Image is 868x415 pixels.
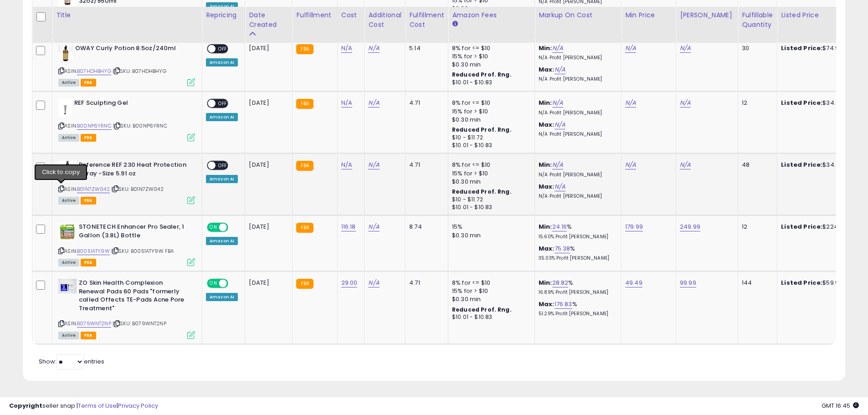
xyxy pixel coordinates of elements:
div: ASIN: [58,223,195,265]
b: Max: [539,65,555,74]
span: FBA [81,259,96,266]
div: Fulfillment Cost [409,10,444,30]
div: 4.71 [409,161,441,169]
img: 21jX-eQ9EFL._SL40_.jpg [58,99,72,117]
small: FBA [296,279,313,289]
img: 51OuOMwhQ9L._SL40_.jpg [58,223,77,241]
div: $0.30 min [452,116,528,124]
a: N/A [341,160,352,169]
div: 15% for > $10 [452,287,528,295]
span: | SKU: B079WNT2NP [113,320,166,327]
a: 179.99 [625,222,643,231]
div: Min Price [625,10,672,20]
b: Listed Price: [781,278,822,287]
p: 16.89% Profit [PERSON_NAME] [539,289,614,296]
div: 8% for <= $10 [452,279,528,287]
div: % [539,279,614,296]
span: FBA [81,79,96,87]
span: OFF [216,45,230,52]
b: Max: [539,120,555,129]
span: All listings currently available for purchase on Amazon [58,197,79,205]
a: N/A [680,98,691,108]
div: [DATE] [249,279,285,287]
a: 49.49 [625,278,642,287]
span: 2025-08-14 16:45 GMT [822,401,859,410]
div: Repricing [206,10,241,20]
a: N/A [368,98,379,108]
b: STONETECH Enhancer Pro Sealer, 1 Gallon (3.8L) Bottle [79,223,190,242]
a: N/A [368,44,379,53]
b: Listed Price: [781,98,822,107]
p: N/A Profit [PERSON_NAME] [539,172,614,178]
div: Amazon AI [206,2,238,10]
div: Amazon AI [206,237,238,245]
div: Date Created [249,10,288,30]
span: OFF [216,100,230,108]
a: N/A [368,160,379,169]
div: % [539,300,614,317]
div: [DATE] [249,99,285,107]
a: B01N7ZW042 [77,185,110,193]
p: N/A Profit [PERSON_NAME] [539,110,614,116]
span: ON [208,280,219,287]
b: Listed Price: [781,160,822,169]
div: [DATE] [249,223,285,231]
div: % [539,223,614,240]
a: N/A [552,44,563,53]
div: 8% for <= $10 [452,99,528,107]
small: FBA [296,161,313,171]
div: Amazon AI [206,113,238,121]
p: 15.60% Profit [PERSON_NAME] [539,234,614,240]
span: All listings currently available for purchase on Amazon [58,134,79,142]
a: N/A [368,278,379,287]
div: % [539,245,614,261]
b: REF Sculpting Gel [74,99,185,110]
div: $0.30 min [452,61,528,69]
div: ASIN: [58,44,195,86]
div: $34.99 [781,99,857,107]
b: Max: [539,182,555,191]
b: OWAY Curly Potion 8.5oz/240ml [75,44,186,55]
p: N/A Profit [PERSON_NAME] [539,76,614,82]
a: N/A [555,65,565,74]
a: N/A [555,182,565,191]
span: ON [208,224,219,231]
a: B0051ATY9W [77,247,110,255]
span: | SKU: B07HDHBHYG [113,67,166,75]
a: B07HDHBHYG [77,67,111,75]
div: Markup on Cost [539,10,617,20]
div: Listed Price [781,10,860,20]
img: 31oWa8Nx6cL._SL40_.jpg [58,279,77,293]
div: Title [56,10,198,20]
a: B00NP6YRNC [77,122,112,130]
a: N/A [625,98,636,108]
div: 48 [742,161,770,169]
span: | SKU: B00NP6YRNC [113,122,167,129]
a: B079WNT2NP [77,320,111,328]
a: N/A [625,160,636,169]
div: 15% for > $10 [452,169,528,178]
b: Max: [539,244,555,253]
a: 99.99 [680,278,696,287]
small: Amazon Fees. [452,20,457,28]
p: 51.29% Profit [PERSON_NAME] [539,311,614,317]
span: All listings currently available for purchase on Amazon [58,332,79,339]
div: $10.01 - $10.83 [452,204,528,211]
div: 144 [742,279,770,287]
a: Privacy Policy [118,401,158,410]
div: [DATE] [249,44,285,52]
b: Min: [539,98,552,107]
a: N/A [552,160,563,169]
p: N/A Profit [PERSON_NAME] [539,193,614,200]
div: 12 [742,223,770,231]
div: $10.01 - $10.83 [452,79,528,87]
div: Cost [341,10,361,20]
span: FBA [81,134,96,142]
div: 15% for > $10 [452,108,528,116]
a: N/A [341,44,352,53]
div: $10.01 - $10.83 [452,142,528,149]
div: Fulfillment [296,10,333,20]
a: 75.38 [555,244,570,253]
strong: Copyright [9,401,42,410]
b: ZO Skin Health Complexion Renewal Pads 60 Pads "formerly called Offects TE-Pads Acne Pore Treatment" [79,279,190,315]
